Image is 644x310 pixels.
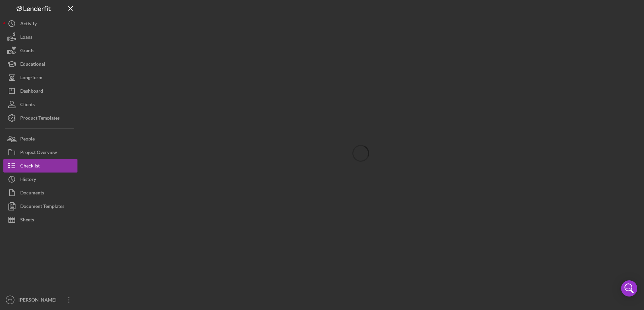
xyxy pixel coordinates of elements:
div: Educational [20,57,45,72]
button: Documents [3,186,77,199]
text: ET [8,298,12,302]
div: Document Templates [20,199,64,215]
button: People [3,132,77,146]
button: Sheets [3,213,77,226]
button: Document Templates [3,199,77,213]
div: Clients [20,98,35,113]
button: Long-Term [3,71,77,84]
button: Grants [3,44,77,57]
div: Activity [20,17,37,32]
div: Sheets [20,213,34,228]
div: Open Intercom Messenger [621,280,637,297]
div: Project Overview [20,146,57,161]
div: Documents [20,186,44,201]
button: Educational [3,57,77,71]
div: [PERSON_NAME] [17,293,61,308]
div: People [20,132,35,147]
button: Clients [3,98,77,111]
div: Checklist [20,159,40,174]
button: Activity [3,17,77,30]
div: Loans [20,30,32,45]
button: Product Templates [3,111,77,125]
button: Loans [3,30,77,44]
div: Dashboard [20,84,43,99]
button: Checklist [3,159,77,173]
div: Long-Term [20,71,42,86]
div: History [20,173,36,188]
div: Grants [20,44,34,59]
button: Dashboard [3,84,77,98]
button: History [3,173,77,186]
button: ET[PERSON_NAME] [3,293,77,307]
button: Project Overview [3,146,77,159]
div: Product Templates [20,111,60,126]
